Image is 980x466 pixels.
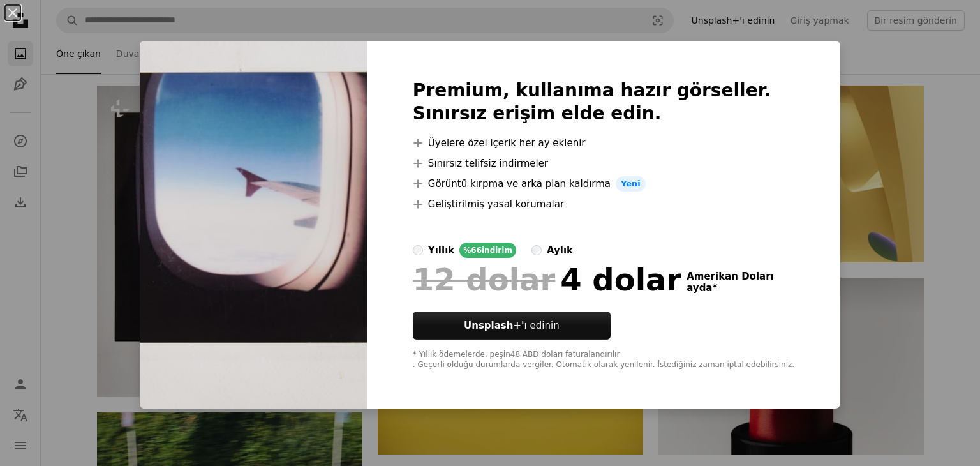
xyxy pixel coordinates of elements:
font: 12 dolar [413,262,555,297]
img: premium_photo-1750075345490-1d9d908215c3 [140,41,367,409]
font: yıllık [428,244,454,256]
font: %66 [463,246,482,255]
font: ayda [687,282,712,294]
font: ı edinin [524,320,560,331]
input: yıllık%66indirim [413,245,423,255]
font: . Geçerli olduğu durumlarda vergiler. Otomatik olarak yenilenir. İstediğiniz zaman iptal edebilir... [413,360,794,369]
font: indirim [482,246,512,255]
input: aylık [531,245,542,255]
font: Amerikan Doları [687,271,774,282]
font: Premium, kullanıma hazır görseller. [413,80,771,101]
font: Görüntü kırpma ve arka plan kaldırma [428,178,611,190]
font: Geliştirilmiş yasal korumalar [428,199,564,210]
font: Sınırsız erişim elde edin. [413,103,662,124]
font: * Yıllık ödemelerde, peşin [413,350,510,359]
button: Unsplash+'ı edinin [413,312,611,340]
font: Yeni [621,179,641,188]
font: 4 dolar [560,262,681,297]
font: Unsplash+' [464,320,524,331]
font: Sınırsız telifsiz indirmeler [428,158,548,169]
font: Üyelere özel içerik her ay eklenir [428,137,586,149]
font: aylık [547,244,573,256]
font: 48 ABD doları faturalandırılır [510,350,620,359]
